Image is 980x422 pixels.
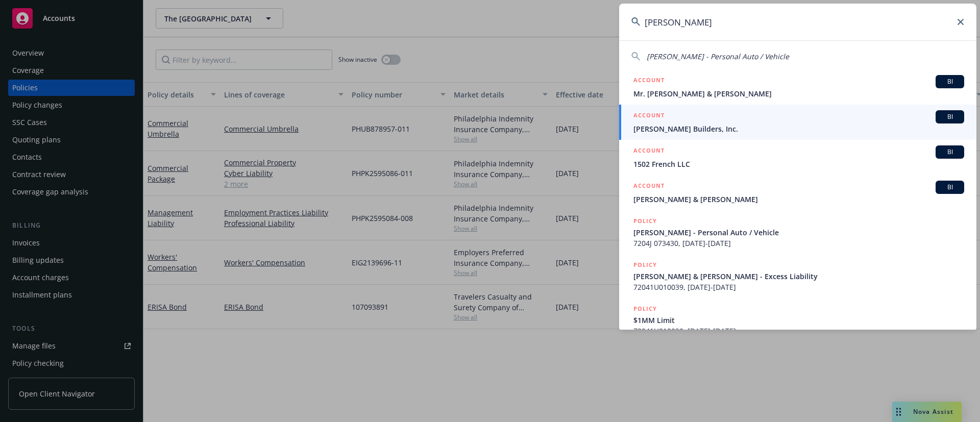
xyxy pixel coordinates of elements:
span: Mr. [PERSON_NAME] & [PERSON_NAME] [633,88,964,99]
input: Search... [619,4,976,40]
span: [PERSON_NAME] - Personal Auto / Vehicle [633,227,964,238]
span: [PERSON_NAME] - Personal Auto / Vehicle [647,52,789,61]
a: ACCOUNTBI[PERSON_NAME] & [PERSON_NAME] [619,175,976,210]
span: [PERSON_NAME] Builders, Inc. [633,123,964,134]
span: 72041U010039, [DATE]-[DATE] [633,326,964,336]
a: ACCOUNTBI1502 French LLC [619,140,976,175]
span: 7204J 073430, [DATE]-[DATE] [633,238,964,249]
a: ACCOUNTBI[PERSON_NAME] Builders, Inc. [619,105,976,140]
span: 1502 French LLC [633,159,964,169]
h5: ACCOUNT [633,110,665,122]
span: BI [940,183,960,192]
h5: ACCOUNT [633,75,665,87]
h5: ACCOUNT [633,145,665,158]
h5: POLICY [633,260,657,270]
span: [PERSON_NAME] & [PERSON_NAME] - Excess Liability [633,271,964,282]
span: BI [940,147,960,157]
span: BI [940,77,960,86]
span: [PERSON_NAME] & [PERSON_NAME] [633,194,964,205]
span: BI [940,112,960,121]
h5: POLICY [633,304,657,314]
a: POLICY$1MM Limit72041U010039, [DATE]-[DATE] [619,298,976,342]
a: POLICY[PERSON_NAME] & [PERSON_NAME] - Excess Liability72041U010039, [DATE]-[DATE] [619,254,976,298]
a: POLICY[PERSON_NAME] - Personal Auto / Vehicle7204J 073430, [DATE]-[DATE] [619,210,976,254]
h5: POLICY [633,216,657,226]
span: 72041U010039, [DATE]-[DATE] [633,282,964,292]
a: ACCOUNTBIMr. [PERSON_NAME] & [PERSON_NAME] [619,69,976,105]
span: $1MM Limit [633,315,964,326]
h5: ACCOUNT [633,181,665,193]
